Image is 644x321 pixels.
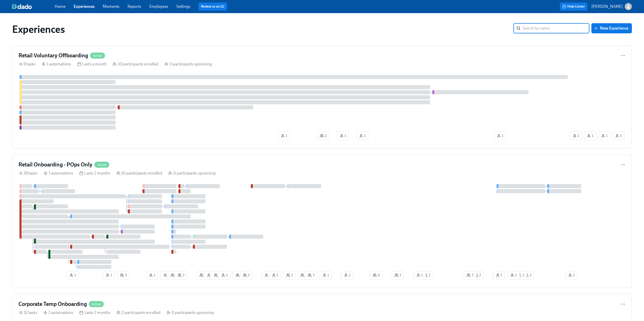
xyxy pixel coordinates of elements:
[79,310,110,315] div: Lasts 2 months
[341,271,353,280] button: 1
[562,4,585,9] span: Help Center
[128,4,141,9] a: Reports
[43,310,73,315] div: 2 automations
[168,271,180,280] button: 3
[18,161,92,168] h4: Retail Onboarding - POps Only
[221,273,228,278] span: 1
[344,273,350,278] span: 1
[464,271,476,280] button: 3
[515,271,527,280] button: 1
[340,133,346,138] span: 1
[199,273,206,278] span: 2
[236,273,242,278] span: 2
[264,273,271,278] span: 1
[337,132,349,140] button: 1
[233,271,245,280] button: 2
[523,23,589,33] input: Search by name
[103,271,115,280] button: 1
[272,273,278,278] span: 1
[44,170,73,176] div: 1 automations
[69,273,76,278] span: 1
[207,273,213,278] span: 1
[413,271,426,280] button: 1
[18,170,37,176] div: 28 tasks
[525,273,531,278] span: 3
[373,273,380,278] span: 6
[178,273,184,278] span: 3
[12,4,32,9] img: dado
[584,132,596,140] button: 1
[163,273,170,278] span: 1
[211,271,223,280] button: 2
[243,273,250,278] span: 2
[201,4,224,9] a: Review us on G2
[298,271,310,280] button: 6
[392,271,404,280] button: 2
[281,133,287,138] span: 1
[106,273,112,278] span: 1
[474,273,481,278] span: 2
[591,23,632,33] button: New Experience
[175,271,187,280] button: 3
[560,3,587,11] button: Help Center
[598,132,610,140] button: 1
[12,23,65,35] h1: Experiences
[18,300,87,308] h4: Corporate Temp Onboarding
[41,61,71,67] div: 1 automations
[67,271,79,280] button: 1
[496,273,502,278] span: 1
[394,273,401,278] span: 2
[370,271,383,280] button: 6
[204,271,216,280] button: 1
[359,133,366,138] span: 1
[308,273,315,278] span: 3
[168,170,216,176] div: 0 participants upcoming
[18,52,88,59] h4: Retail Voluntary Offboarding
[570,132,582,140] button: 1
[305,271,317,280] button: 3
[507,271,520,280] button: 1
[595,26,628,31] span: New Experience
[320,271,332,280] button: 1
[94,163,109,167] span: Active
[517,273,524,278] span: 1
[421,271,433,280] button: 2
[120,273,127,278] span: 3
[149,4,168,9] a: Employees
[317,132,329,140] button: 2
[117,271,130,280] button: 3
[79,170,110,176] div: Lasts 2 months
[494,132,506,140] button: 1
[510,273,517,278] span: 1
[300,273,307,278] span: 6
[262,271,274,280] button: 1
[176,4,190,9] a: Settings
[591,4,623,9] p: [PERSON_NAME]
[12,45,632,149] a: Retail Voluntary OffboardingActive8 tasks 1 automations Lasts a month 10 participants enrolled 0 ...
[471,271,484,280] button: 2
[160,271,173,280] button: 1
[612,132,625,140] button: 1
[218,271,231,280] button: 1
[167,310,214,315] div: 0 participants upcoming
[89,302,104,306] span: Active
[322,273,329,278] span: 1
[116,310,160,315] div: 0 participants enrolled
[615,133,622,138] span: 1
[164,61,212,67] div: 0 participants upcoming
[12,155,632,288] a: Retail Onboarding - POps OnlyActive28 tasks 1 automations Lasts 2 months 61 participants enrolled...
[568,273,575,278] span: 1
[240,271,252,280] button: 2
[356,132,368,140] button: 1
[214,273,220,278] span: 2
[286,273,293,278] span: 2
[18,61,35,67] div: 8 tasks
[522,271,534,280] button: 3
[424,273,430,278] span: 2
[601,133,608,138] span: 1
[278,132,290,140] button: 1
[149,273,155,278] span: 1
[90,54,105,58] span: Active
[269,271,281,280] button: 1
[467,273,473,278] span: 3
